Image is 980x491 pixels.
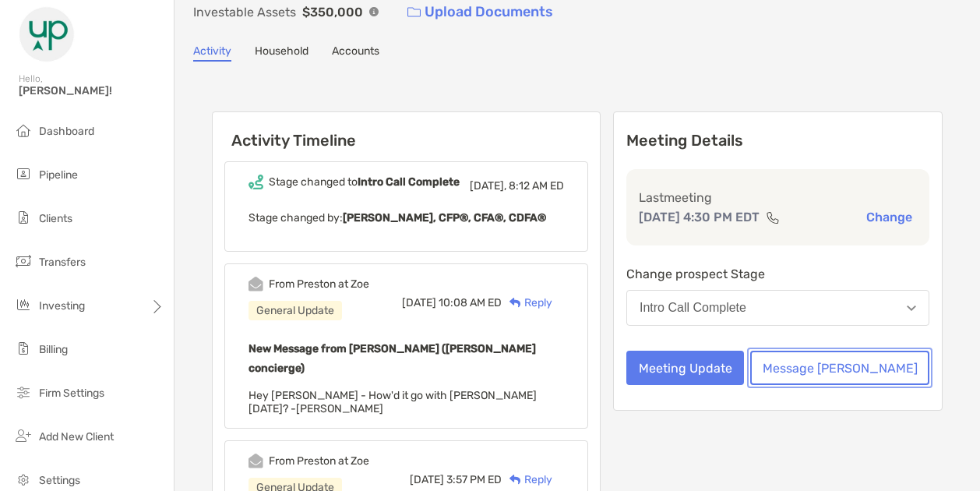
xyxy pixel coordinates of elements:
[343,211,546,224] b: [PERSON_NAME], CFP®, CFA®, CDFA®
[470,179,506,193] span: [DATE],
[766,211,780,224] img: communication type
[39,125,94,138] span: Dashboard
[39,212,72,225] span: Clients
[249,301,342,320] div: General Update
[249,389,537,415] span: Hey [PERSON_NAME] - How'd it go with [PERSON_NAME] [DATE]? -[PERSON_NAME]
[626,290,929,326] button: Intro Call Complete
[302,2,363,22] p: $350,000
[907,306,916,311] img: Open dropdown arrow
[14,426,33,445] img: add_new_client icon
[439,296,502,309] span: 10:08 AM ED
[14,470,33,489] img: settings icon
[39,256,86,269] span: Transfers
[410,473,444,486] span: [DATE]
[862,209,917,225] button: Change
[213,112,600,150] h6: Activity Timeline
[39,387,104,400] span: Firm Settings
[639,188,917,207] p: Last meeting
[19,6,75,62] img: Zoe Logo
[249,454,263,468] img: Event icon
[39,299,85,313] span: Investing
[269,277,369,291] div: From Preston at Zoe
[249,208,564,228] p: Stage changed by:
[750,351,929,385] button: Message [PERSON_NAME]
[407,7,421,18] img: button icon
[14,383,33,401] img: firm-settings icon
[626,131,929,150] p: Meeting Details
[14,339,33,358] img: billing icon
[249,175,263,189] img: Event icon
[269,454,369,468] div: From Preston at Zoe
[193,2,296,22] p: Investable Assets
[402,296,436,309] span: [DATE]
[193,44,231,62] a: Activity
[14,208,33,227] img: clients icon
[369,7,379,16] img: Info Icon
[14,164,33,183] img: pipeline icon
[626,351,744,385] button: Meeting Update
[249,342,536,375] b: New Message from [PERSON_NAME] ([PERSON_NAME] concierge)
[502,472,552,488] div: Reply
[509,475,521,485] img: Reply icon
[14,295,33,314] img: investing icon
[509,179,564,193] span: 8:12 AM ED
[509,298,521,308] img: Reply icon
[332,44,379,62] a: Accounts
[639,207,760,227] p: [DATE] 4:30 PM EDT
[269,175,460,189] div: Stage changed to
[626,264,929,284] p: Change prospect Stage
[502,295,552,311] div: Reply
[14,121,33,140] img: dashboard icon
[640,301,746,315] div: Intro Call Complete
[446,473,502,486] span: 3:57 PM ED
[14,252,33,270] img: transfers icon
[39,474,80,487] span: Settings
[19,84,164,97] span: [PERSON_NAME]!
[249,277,263,291] img: Event icon
[39,168,78,182] span: Pipeline
[358,175,460,189] b: Intro Call Complete
[39,343,68,356] span: Billing
[39,430,114,443] span: Add New Client
[255,44,308,62] a: Household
